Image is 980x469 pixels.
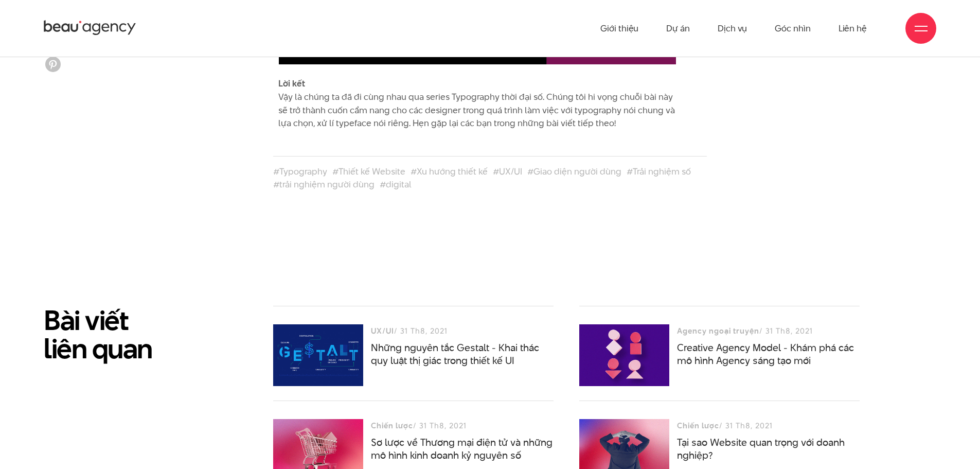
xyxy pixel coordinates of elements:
h2: Bài viết liên quan [44,306,247,362]
div: / 31 Th8, 2021 [371,419,554,432]
a: #trải nghiệm người dùng [273,178,375,190]
a: #Giao diện người dùng [527,165,621,178]
a: #Thiết kế Website [332,165,405,178]
p: Vậy là chúng ta đã đi cùng nhau qua series Typography thời đại số. Chúng tôi hi vọng chuỗi bài nà... [278,77,676,130]
h3: Chiến lược [371,419,413,432]
a: Những nguyên tắc Gestalt - Khai thác quy luật thị giác trong thiết kế UI [371,341,539,368]
h3: Agency ngoại truyện [677,324,759,337]
div: / 31 Th8, 2021 [677,419,860,432]
a: #Xu hướng thiết kế [411,165,488,178]
a: Sơ lược về Thương mại điện tử và những mô hình kinh doanh kỷ nguyên số [371,436,553,462]
a: #Typography [273,165,327,178]
h3: Chiến lược [677,419,719,432]
a: Tại sao Website quan trọng với doanh nghiệp? [677,436,845,462]
a: #UX/UI [493,165,522,178]
a: #Trải nghiệm số [627,165,691,178]
h3: UX/UI [371,324,394,337]
a: Creative Agency Model - Khám phá các mô hình Agency sáng tạo mới [677,341,854,368]
strong: Lời kết [278,77,305,90]
div: / 31 Th8, 2021 [371,324,554,337]
div: / 31 Th8, 2021 [677,324,860,337]
a: #digital [380,178,412,190]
